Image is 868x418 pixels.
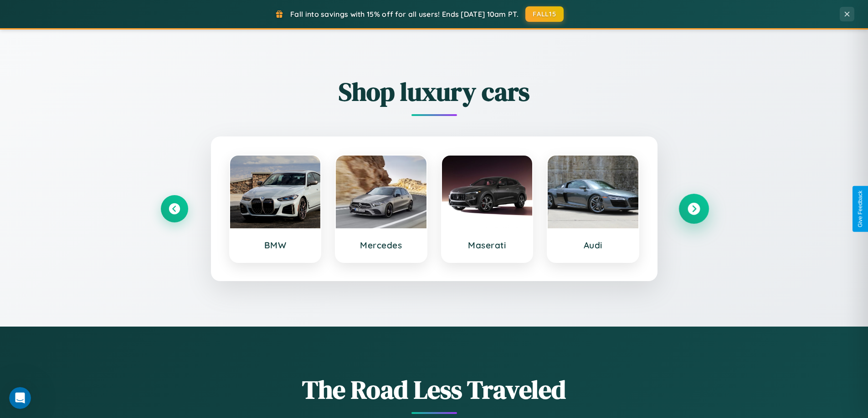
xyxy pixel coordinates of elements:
div: Give Feedback [857,191,863,227]
h3: Maserati [451,240,524,251]
h3: BMW [239,240,312,251]
button: FALL15 [525,6,564,22]
h2: Shop luxury cars [161,74,708,109]
h1: The Road Less Traveled [161,372,708,407]
h3: Audi [557,240,629,251]
iframe: Intercom live chat [9,387,31,409]
h3: Mercedes [345,240,417,251]
span: Fall into savings with 15% off for all users! Ends [DATE] 10am PT. [290,10,519,19]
